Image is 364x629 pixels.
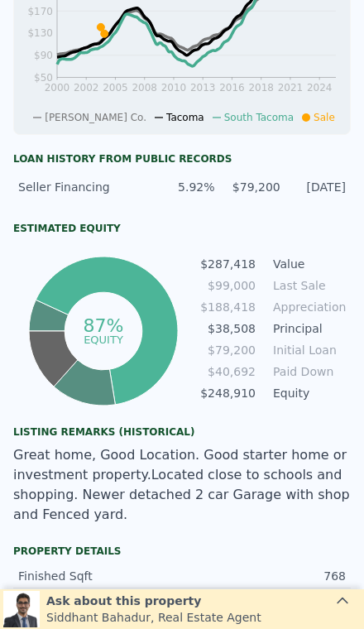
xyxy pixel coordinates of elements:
[199,384,256,402] td: $248,910
[270,363,344,381] td: Paid Down
[199,319,256,338] td: $38,508
[27,6,53,17] tspan: $170
[182,568,346,584] div: 768
[190,82,216,94] tspan: 2013
[224,112,294,123] span: South Tacoma
[46,593,261,609] div: Ask about this property
[46,609,261,626] div: Siddhant Bahadur , Real Estate Agent
[307,82,333,94] tspan: 2024
[13,545,351,558] div: Property details
[45,112,146,123] span: [PERSON_NAME] Co.
[84,333,123,345] tspan: equity
[13,222,351,235] div: Estimated Equity
[34,50,53,61] tspan: $90
[199,276,256,295] td: $99,000
[199,341,256,359] td: $79,200
[13,152,351,166] div: Loan history from public records
[13,425,351,439] div: Listing Remarks (Historical)
[166,112,204,123] span: Tacoma
[132,82,157,94] tspan: 2008
[18,179,149,195] div: Seller Financing
[278,82,304,94] tspan: 2021
[103,82,128,94] tspan: 2005
[270,384,344,402] td: Equity
[18,568,182,584] div: Finished Sqft
[13,445,351,525] div: Great home, Good Location. Good starter home or investment property.Located close to schools and ...
[74,82,99,94] tspan: 2002
[248,82,274,94] tspan: 2018
[270,255,344,273] td: Value
[270,298,344,316] td: Appreciation
[3,591,40,627] img: Siddhant Bahadur
[280,179,346,195] div: [DATE]
[215,179,280,195] div: $79,200
[314,112,335,123] span: Sale
[45,82,70,94] tspan: 2000
[270,319,344,338] td: Principal
[270,341,344,359] td: Initial Loan
[199,298,256,316] td: $188,418
[219,82,245,94] tspan: 2016
[34,72,53,84] tspan: $50
[27,27,53,39] tspan: $130
[199,255,256,273] td: $287,418
[161,82,187,94] tspan: 2010
[149,179,214,195] div: 5.92%
[83,315,123,336] tspan: 87%
[270,276,344,295] td: Last Sale
[199,363,256,381] td: $40,692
